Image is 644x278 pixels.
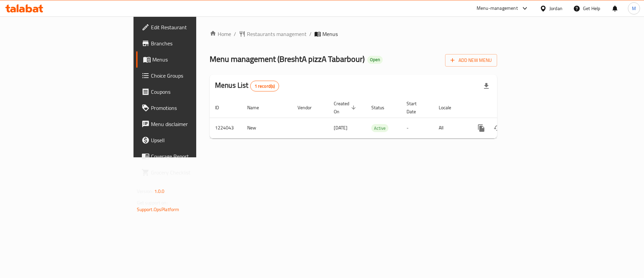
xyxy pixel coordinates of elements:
[450,56,492,65] span: Add New Menu
[632,5,636,12] span: M
[136,164,241,181] a: Grocery Checklist
[309,30,312,38] li: /
[137,187,153,196] span: Version:
[251,83,279,89] span: 1 record(s)
[478,78,494,94] div: Export file
[136,68,241,84] a: Choice Groups
[137,198,168,207] span: Get support on:
[154,187,165,196] span: 1.0.0
[445,54,497,67] button: Add New Menu
[151,72,236,80] span: Choice Groups
[334,123,347,132] span: [DATE]
[334,100,358,116] span: Created On
[151,136,236,144] span: Upsell
[136,148,241,164] a: Coverage Report
[136,19,241,35] a: Edit Restaurant
[137,205,179,214] a: Support.OpsPlatform
[242,118,292,138] td: New
[477,4,518,12] div: Menu-management
[136,35,241,51] a: Branches
[151,88,236,96] span: Coupons
[549,5,562,12] div: Jordan
[136,132,241,148] a: Upsell
[152,55,236,64] span: Menus
[136,84,241,100] a: Coupons
[151,39,236,47] span: Branches
[322,30,338,38] span: Menus
[367,56,383,64] div: Open
[407,100,425,116] span: Start Date
[136,100,241,116] a: Promotions
[401,118,433,138] td: -
[215,104,228,112] span: ID
[151,120,236,128] span: Menu disclaimer
[468,97,543,118] th: Actions
[210,30,497,38] nav: breadcrumb
[239,30,307,38] a: Restaurants management
[136,116,241,132] a: Menu disclaimer
[247,104,268,112] span: Name
[473,120,489,136] button: more
[151,104,236,112] span: Promotions
[367,57,383,63] span: Open
[433,118,468,138] td: All
[151,168,236,176] span: Grocery Checklist
[371,124,388,132] span: Active
[210,97,543,138] table: enhanced table
[210,51,365,67] span: Menu management ( BreshtA pizzA Tabarbour )
[439,104,460,112] span: Locale
[151,23,236,31] span: Edit Restaurant
[371,104,393,112] span: Status
[250,81,279,91] div: Total records count
[489,120,505,136] button: Change Status
[136,51,241,68] a: Menus
[215,80,279,91] h2: Menus List
[151,152,236,160] span: Coverage Report
[298,104,320,112] span: Vendor
[247,30,307,38] span: Restaurants management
